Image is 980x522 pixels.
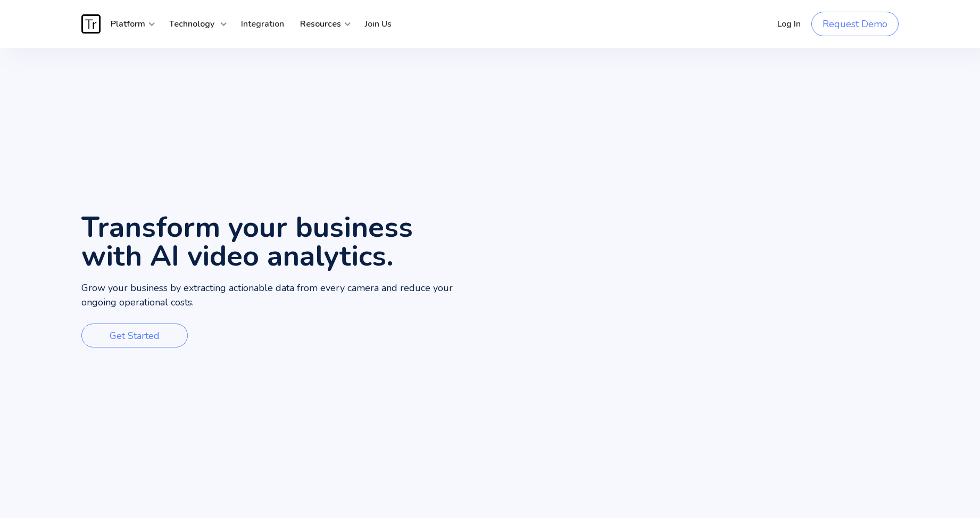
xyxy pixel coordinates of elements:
strong: Resources [300,18,341,30]
img: Traces Logo [81,14,101,34]
a: Join Us [357,8,400,40]
h1: Transform your business with AI video analytics. [81,213,490,270]
strong: Technology [169,18,214,30]
a: Log In [769,8,809,40]
a: Get Started [81,324,188,347]
strong: Platform [111,18,145,30]
video: Your browser does not support the video tag. [490,48,980,518]
a: Request Demo [811,12,899,36]
p: Grow your business by extracting actionable data from every camera and reduce your ongoing operat... [81,281,490,311]
a: Integration [233,8,292,40]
